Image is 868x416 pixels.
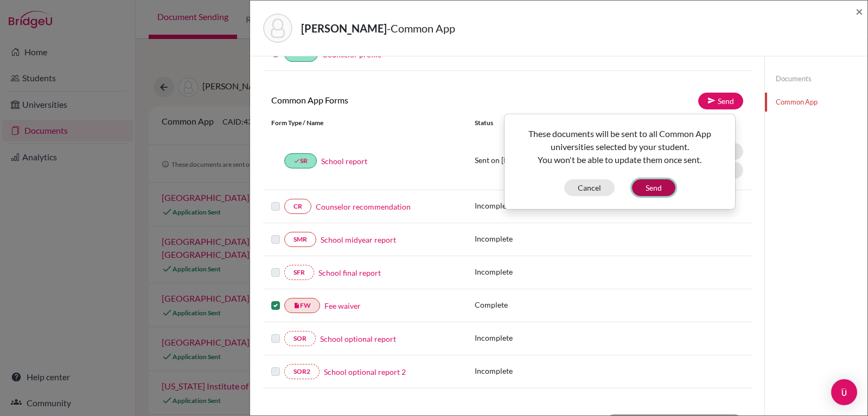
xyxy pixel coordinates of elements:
[765,93,867,112] a: Common App
[475,200,586,211] p: Incomplete
[475,154,586,166] p: Sent on [DATE]
[320,333,396,344] a: School optional report
[324,366,406,378] a: School optional report 2
[475,233,586,244] p: Incomplete
[321,234,396,245] a: School midyear report
[765,69,867,88] a: Documents
[284,331,316,346] a: SOR
[284,153,317,168] a: doneSR
[293,302,300,309] i: insert_drive_file
[284,199,311,214] a: CR
[564,179,615,196] button: Cancel
[698,93,743,109] a: Send
[504,114,736,210] div: Send
[856,5,863,18] button: Close
[475,118,586,128] div: Status
[475,365,586,376] p: Incomplete
[263,118,467,128] div: Form Type / Name
[316,201,411,212] a: Counselor recommendation
[321,155,367,167] a: School report
[284,298,320,313] a: insert_drive_fileFW
[513,127,726,166] p: These documents will be sent to all Common App universities selected by your student. You won't b...
[284,265,314,280] a: SFR
[856,3,863,19] span: ×
[475,266,586,277] p: Incomplete
[284,364,320,379] a: SOR2
[324,300,361,311] a: Fee waiver
[301,22,387,35] strong: [PERSON_NAME]
[284,232,316,247] a: SMR
[475,332,586,343] p: Incomplete
[831,379,857,405] div: Open Intercom Messenger
[318,267,381,278] a: School final report
[293,158,300,164] i: done
[632,179,675,196] button: Send
[263,95,507,105] h6: Common App Forms
[475,299,586,310] p: Complete
[387,22,455,35] span: - Common App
